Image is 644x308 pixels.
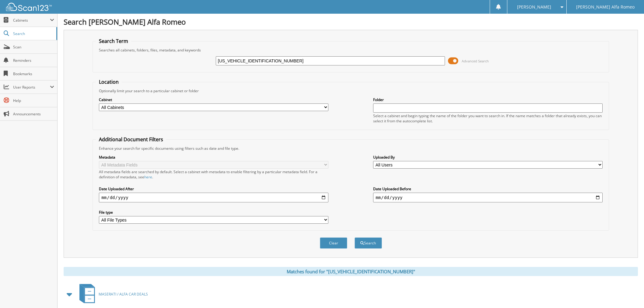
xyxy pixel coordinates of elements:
[13,71,54,76] span: Bookmarks
[96,88,605,93] div: Optionally limit your search to a particular cabinet or folder
[13,18,50,23] span: Cabinets
[13,111,54,117] span: Announcements
[64,17,638,27] h1: Search [PERSON_NAME] Alfa Romeo
[462,59,489,63] span: Advanced Search
[96,47,605,53] div: Searches all cabinets, folders, files, metadata, and keywords
[96,136,166,143] legend: Additional Document Filters
[99,169,328,180] div: All metadata fields are searched by default. Select a cabinet with metadata to enable filtering b...
[99,210,328,215] label: File type
[13,31,53,36] span: Search
[6,3,52,11] img: scan123-logo-white.svg
[96,38,131,44] legend: Search Term
[99,292,148,297] span: MASERATI / ALFA CAR DEALS
[13,85,50,90] span: User Reports
[373,186,602,191] label: Date Uploaded Before
[13,44,54,50] span: Scan
[144,174,152,180] a: here
[355,237,382,249] button: Search
[99,193,328,202] input: start
[64,267,638,276] div: Matches found for "[US_VEHICLE_IDENTIFICATION_NUMBER]"
[96,79,122,85] legend: Location
[373,193,602,202] input: end
[373,97,602,102] label: Folder
[517,5,551,9] span: [PERSON_NAME]
[99,155,328,160] label: Metadata
[576,5,635,9] span: [PERSON_NAME] Alfa Romeo
[96,146,605,151] div: Enhance your search for specific documents using filters such as date and file type.
[320,237,347,249] button: Clear
[13,58,54,63] span: Reminders
[373,113,602,124] div: Select a cabinet and begin typing the name of the folder you want to search in. If the name match...
[99,97,328,102] label: Cabinet
[373,155,602,160] label: Uploaded By
[99,186,328,191] label: Date Uploaded After
[76,282,148,306] a: MASERATI / ALFA CAR DEALS
[13,98,54,103] span: Help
